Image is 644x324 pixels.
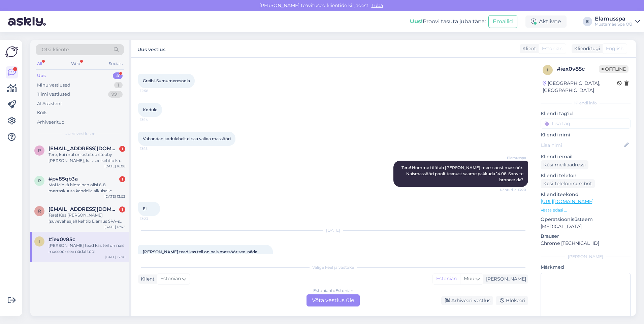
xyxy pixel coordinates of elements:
[557,65,599,73] div: # iex0v85c
[37,91,70,98] div: Tiimi vestlused
[49,236,75,242] span: #iex0v85c
[464,276,474,282] span: Muu
[541,119,631,129] input: Lisa tag
[488,15,517,28] button: Emailid
[369,2,385,8] span: Luba
[496,296,528,305] div: Blokeeri
[138,227,528,233] div: [DATE]
[5,45,18,58] img: Askly Logo
[541,141,623,149] input: Lisa nimi
[64,131,96,137] span: Uued vestlused
[541,240,631,247] p: Chrome [TECHNICAL_ID]
[541,153,631,160] p: Kliendi email
[37,72,46,79] div: Uus
[104,224,125,229] div: [DATE] 12:42
[49,212,125,224] div: Tere! Kas [PERSON_NAME] (suvevaheajal) kehtib Elamus SPA-s nädalavahetuse või töönädala hinnakiri...
[38,178,41,183] span: p
[37,109,47,116] div: Kõik
[113,72,123,79] div: 4
[49,182,125,194] div: Moi.Minkä hintainen olisi 6-8 marraskuuta kahdelle aikuiselle
[140,216,165,221] span: 13:23
[541,264,631,271] p: Märkmed
[583,17,592,26] div: E
[140,146,165,151] span: 13:15
[143,206,147,211] span: Ei
[541,131,631,138] p: Kliendi nimi
[37,119,65,126] div: Arhiveeritud
[541,223,631,230] p: [MEDICAL_DATA]
[541,172,631,179] p: Kliendi telefon
[140,88,165,93] span: 12:58
[49,242,125,255] div: [PERSON_NAME] tead kas teil on nais massöör see nädal tööl
[541,179,595,188] div: Küsi telefoninumbrit
[49,206,119,212] span: ruubela@me.com
[143,136,231,141] span: Vabandan kodulehelt ei saa valida massööri
[541,110,631,117] p: Kliendi tag'id
[38,208,41,214] span: r
[441,296,493,305] div: Arhiveeri vestlus
[606,45,623,52] span: English
[49,152,125,164] div: Tere, kui mul on ostetud stebby [PERSON_NAME], kas see kehtib ka riigipühadel?
[119,176,125,182] div: 1
[483,276,526,283] div: [PERSON_NAME]
[541,233,631,240] p: Brauser
[119,146,125,152] div: 1
[140,117,165,122] span: 13:14
[138,276,155,283] div: Klient
[500,187,526,192] span: Nähtud ✓ 13:20
[42,46,69,53] span: Otsi kliente
[137,44,165,53] label: Uus vestlus
[307,294,360,306] div: Võta vestlus üle
[49,176,78,182] span: #pv85qb3a
[541,207,631,213] p: Vaata edasi ...
[104,194,125,199] div: [DATE] 13:02
[410,18,486,26] div: Proovi tasuta juba täna:
[401,165,524,182] span: Tere! Homme töötab [PERSON_NAME] meessoost massöör. Naismassööri poolt teenust saame pakkuda 14.0...
[525,15,567,28] div: Aktiivne
[541,216,631,223] p: Operatsioonisüsteem
[433,274,460,284] div: Estonian
[541,254,631,260] div: [PERSON_NAME]
[595,22,633,27] div: Mustamäe Spa OÜ
[119,206,125,213] div: 1
[547,67,548,72] span: i
[595,16,633,22] div: Elamusspa
[541,100,631,106] div: Kliendi info
[37,100,62,107] div: AI Assistent
[599,65,629,73] span: Offline
[572,45,600,52] div: Klienditugi
[39,239,40,244] span: i
[49,145,119,152] span: piretpollumagi@gmail.com
[520,45,536,52] div: Klient
[70,59,82,68] div: Web
[114,82,123,89] div: 1
[595,16,640,27] a: ElamusspaMustamäe Spa OÜ
[313,288,353,294] div: Estonian to Estonian
[410,18,423,25] b: Uus!
[541,198,593,204] a: [URL][DOMAIN_NAME]
[143,249,260,260] span: [PERSON_NAME] tead kas teil on nais massöör see nädal tööl
[108,91,123,98] div: 99+
[542,45,562,52] span: Estonian
[143,107,157,112] span: Kodule
[104,164,125,169] div: [DATE] 16:08
[160,275,181,283] span: Estonian
[143,78,190,83] span: Greibi-Surnumeresoola
[38,148,41,153] span: p
[36,59,43,68] div: All
[107,59,124,68] div: Socials
[138,264,528,270] div: Valige keel ja vastake
[37,82,70,89] div: Minu vestlused
[501,155,526,160] span: Elamusspa
[543,80,617,94] div: [GEOGRAPHIC_DATA], [GEOGRAPHIC_DATA]
[105,255,125,260] div: [DATE] 12:28
[541,191,631,198] p: Klienditeekond
[541,160,588,169] div: Küsi meiliaadressi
